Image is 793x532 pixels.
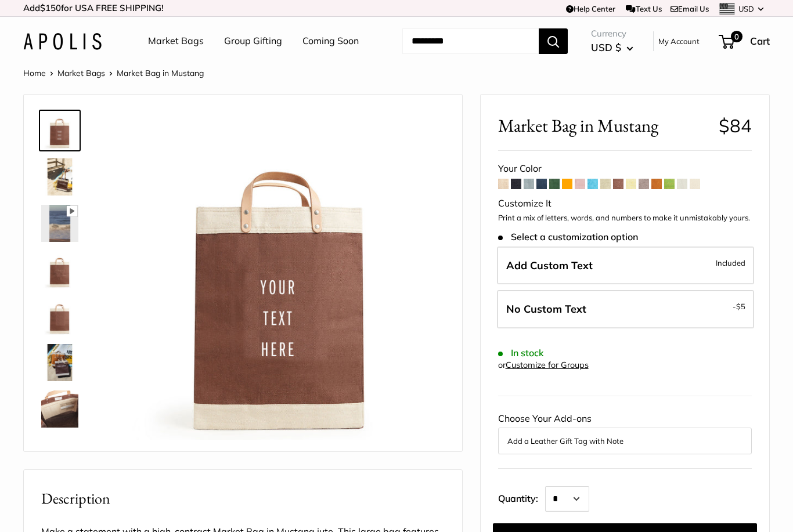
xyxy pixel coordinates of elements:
[591,26,633,42] span: Currency
[39,202,81,244] a: Market Bag in Mustang
[302,32,359,50] a: Coming Soon
[41,158,78,196] img: Market Bag in Mustang
[40,2,61,13] span: $150
[498,348,544,359] span: In stock
[41,205,78,242] img: Market Bag in Mustang
[507,434,742,448] button: Add a Leather Gift Tag with Note
[41,344,78,381] img: Market Bag in Mustang
[539,28,568,54] button: Search
[39,156,81,198] a: Market Bag in Mustang
[41,487,445,510] h2: Description
[716,256,745,270] span: Included
[41,298,78,335] img: Market Bag in Mustang
[497,247,754,285] label: Add Custom Text
[671,4,709,13] a: Email Us
[750,35,770,47] span: Cart
[39,342,81,383] a: Market Bag in Mustang
[738,4,754,13] span: USD
[731,31,742,42] span: 0
[224,32,282,50] a: Group Gifting
[23,33,102,50] img: Apolis
[23,68,46,78] a: Home
[117,112,445,440] img: Market Bag in Mustang
[39,110,81,151] a: Market Bag in Mustang
[498,410,752,454] div: Choose Your Add-ons
[148,32,204,50] a: Market Bags
[626,4,661,13] a: Text Us
[57,68,105,78] a: Market Bags
[23,66,204,81] nav: Breadcrumb
[720,32,770,50] a: 0 Cart
[658,34,700,48] a: My Account
[591,38,633,57] button: USD $
[506,302,586,316] span: No Custom Text
[497,290,754,328] label: Leave Blank
[39,388,81,430] a: Market Bag in Mustang
[591,41,621,53] span: USD $
[402,28,539,54] input: Search...
[719,114,752,137] span: $84
[498,212,752,224] p: Print a mix of letters, words, and numbers to make it unmistakably yours.
[566,4,615,13] a: Help Center
[41,251,78,288] img: description_Seal of authenticity printed on the backside of every bag.
[498,195,752,212] div: Customize It
[498,231,638,243] span: Select a customization option
[41,112,78,149] img: Market Bag in Mustang
[733,299,745,313] span: -
[506,360,589,370] a: Customize for Groups
[506,259,593,272] span: Add Custom Text
[39,295,81,337] a: Market Bag in Mustang
[498,115,710,136] span: Market Bag in Mustang
[498,483,545,512] label: Quantity:
[498,357,589,373] div: or
[117,68,204,78] span: Market Bag in Mustang
[41,390,78,428] img: Market Bag in Mustang
[498,160,752,178] div: Your Color
[736,302,745,311] span: $5
[39,249,81,291] a: description_Seal of authenticity printed on the backside of every bag.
